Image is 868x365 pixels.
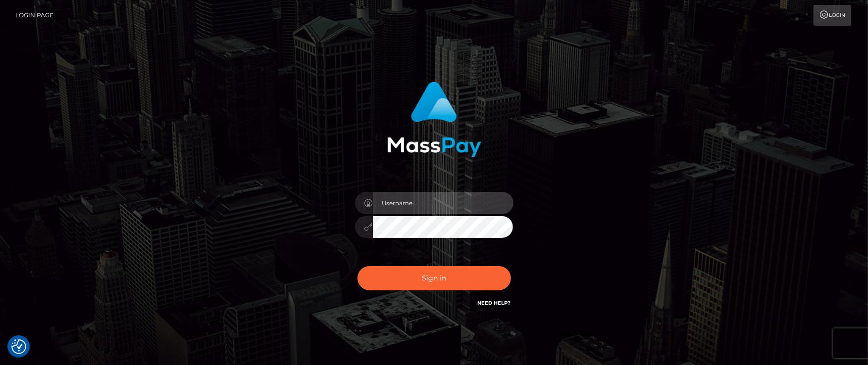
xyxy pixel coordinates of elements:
button: Sign in [357,266,511,290]
a: Login [814,5,851,26]
a: Need Help? [478,300,511,306]
img: Revisit consent button [11,339,26,354]
input: Username... [373,192,513,214]
button: Consent Preferences [11,339,26,354]
img: MassPay Login [387,82,481,157]
a: Login Page [15,5,53,26]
